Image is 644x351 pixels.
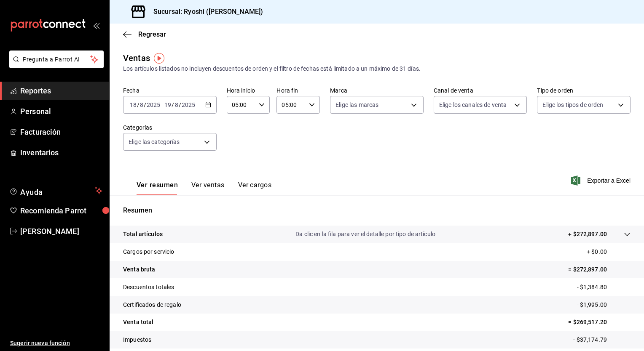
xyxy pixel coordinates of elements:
span: Elige las marcas [335,101,378,109]
span: / [137,101,140,108]
img: Tooltip marker [154,53,164,64]
p: = $269,517.20 [568,318,631,327]
p: + $272,897.00 [568,230,607,239]
input: -- [174,101,179,108]
p: Cargos por servicio [123,247,174,256]
label: Categorías [123,125,217,130]
p: - $1,384.80 [577,283,631,292]
span: [PERSON_NAME] [20,226,102,237]
button: Ver resumen [137,181,178,195]
span: Facturación [20,126,102,138]
label: Marca [330,88,424,93]
div: Los artículos listados no incluyen descuentos de orden y el filtro de fechas está limitado a un m... [123,64,631,73]
p: Total artículos [123,230,163,239]
label: Fecha [123,88,217,93]
h3: Sucursal: Ryoshi ([PERSON_NAME]) [147,7,263,17]
span: - [161,101,163,108]
button: Ver cargos [238,181,272,195]
p: = $272,897.00 [568,265,631,274]
button: open_drawer_menu [93,22,99,29]
p: Venta bruta [123,265,155,274]
button: Ver ventas [191,181,225,195]
span: Personal [20,106,102,117]
p: Da clic en la fila para ver el detalle por tipo de artículo [295,230,435,239]
span: Recomienda Parrot [20,205,102,216]
div: Ventas [123,52,150,64]
p: Impuestos [123,335,151,344]
button: Pregunta a Parrot AI [9,51,104,68]
span: Reportes [20,85,102,96]
button: Exportar a Excel [573,175,631,186]
p: Certificados de regalo [123,300,181,309]
div: navigation tabs [137,181,271,195]
p: - $37,174.79 [573,335,631,344]
a: Pregunta a Parrot AI [6,61,104,70]
label: Canal de venta [434,88,527,93]
input: -- [164,101,172,108]
span: Elige los tipos de orden [542,101,603,109]
input: ---- [181,101,196,108]
label: Hora fin [276,88,320,93]
span: Elige los canales de venta [439,101,507,109]
input: -- [129,101,137,108]
input: ---- [146,101,161,108]
p: + $0.00 [587,247,631,256]
p: Resumen [123,205,631,215]
label: Hora inicio [227,88,270,93]
p: Descuentos totales [123,283,174,292]
p: Venta total [123,318,153,327]
span: Regresar [138,30,166,38]
label: Tipo de orden [537,88,631,93]
span: Ayuda [20,186,91,196]
p: - $1,995.00 [577,300,631,309]
button: Regresar [123,30,166,38]
input: -- [140,101,144,108]
span: / [179,101,181,108]
span: Pregunta a Parrot AI [23,55,91,64]
span: / [144,101,146,108]
span: Sugerir nueva función [10,339,102,348]
span: / [172,101,174,108]
span: Inventarios [20,147,102,158]
span: Elige las categorías [129,138,180,146]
